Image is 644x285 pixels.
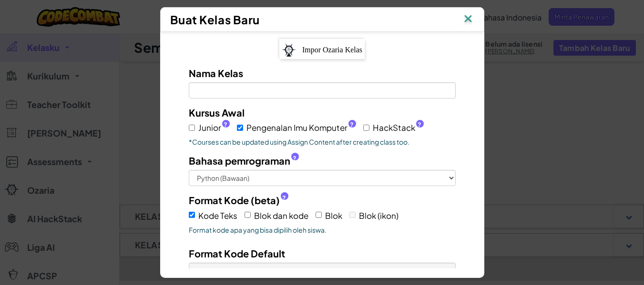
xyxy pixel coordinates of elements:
[462,12,474,27] img: IconClose.svg
[293,155,296,162] span: ?
[198,121,230,135] span: Junior
[282,43,296,57] img: ozaria-logo.png
[189,137,456,147] p: *Courses can be updated using Assign Content after creating class too.
[245,212,251,218] input: Blok dan kode
[189,212,195,218] input: Kode Teks
[373,121,424,135] span: HackStack
[302,46,362,54] span: Impor Ozaria Kelas
[189,154,290,167] span: Bahasa pemrograman
[349,212,356,218] input: Blok (ikon)
[363,125,369,131] input: HackStack?
[316,212,322,218] input: Blok
[350,121,354,128] span: ?
[418,121,421,128] span: ?
[237,125,243,131] input: Pengenalan Imu Komputer?
[359,210,399,221] span: Blok (ikon)
[189,106,245,119] label: Kursus Awal
[189,247,285,259] span: Format Kode Default
[246,121,356,135] span: Pengenalan Imu Komputer
[282,194,286,202] span: ?
[189,67,243,79] span: Nama Kelas
[189,193,280,207] span: Format Kode (beta)
[189,225,456,235] span: Format kode apa yang bisa dipilih oleh siswa.
[224,121,227,128] span: ?
[254,210,308,221] span: Blok dan kode
[170,12,260,27] span: Buat Kelas Baru
[325,210,342,221] span: Blok
[189,125,195,131] input: Junior?
[198,210,237,221] span: Kode Teks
